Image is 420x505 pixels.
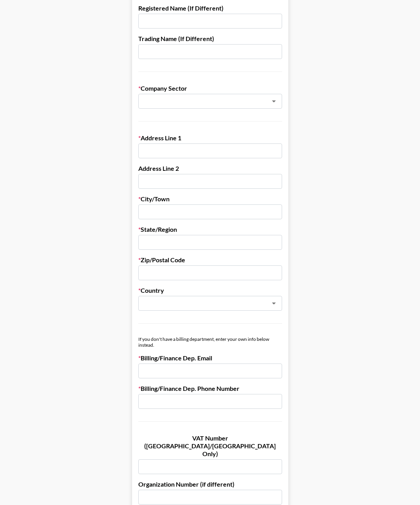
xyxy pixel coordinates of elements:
[138,385,282,392] label: Billing/Finance Dep. Phone Number
[138,134,282,142] label: Address Line 1
[138,287,282,294] label: Country
[138,354,282,362] label: Billing/Finance Dep. Email
[138,256,282,264] label: Zip/Postal Code
[268,298,279,309] button: Open
[138,4,282,12] label: Registered Name (If Different)
[138,336,282,348] div: If you don't have a billing department, enter your own info below instead.
[138,226,282,233] label: State/Region
[268,96,279,107] button: Open
[138,195,282,203] label: City/Town
[138,165,282,172] label: Address Line 2
[138,480,282,488] label: Organization Number (if different)
[138,35,282,43] label: Trading Name (If Different)
[138,84,282,92] label: Company Sector
[138,434,282,458] label: VAT Number ([GEOGRAPHIC_DATA]/[GEOGRAPHIC_DATA] Only)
